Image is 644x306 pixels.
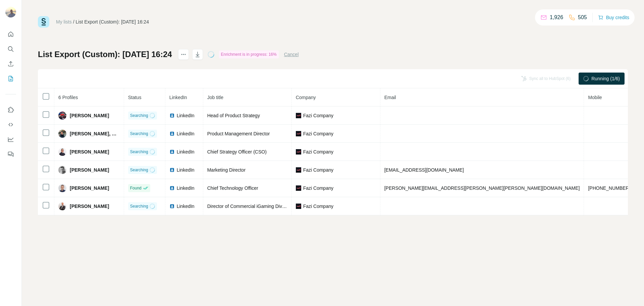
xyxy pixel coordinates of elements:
span: Fazi Company [303,203,333,210]
span: Searching [130,113,148,119]
img: Avatar [58,130,66,138]
span: [PERSON_NAME] [70,185,109,191]
img: Avatar [58,148,66,156]
span: Fazi Company [303,167,333,173]
span: LinkedIn [177,203,195,210]
span: LinkedIn [177,167,195,173]
span: Searching [130,131,148,137]
span: [PERSON_NAME] [70,167,109,173]
div: Enrichment is in progress: 16% [219,50,279,58]
img: Surfe Logo [38,16,49,28]
span: Mobile [588,95,602,100]
span: LinkedIn [169,95,187,100]
img: Avatar [58,202,66,210]
span: LinkedIn [177,130,195,137]
button: Dashboard [5,133,16,145]
span: [PERSON_NAME] [70,203,109,210]
img: company-logo [296,131,301,136]
span: [EMAIL_ADDRESS][DOMAIN_NAME] [384,167,464,173]
img: Avatar [5,7,16,17]
span: Marketing Director [207,167,246,173]
span: [PERSON_NAME] [70,148,109,155]
img: Avatar [58,112,66,120]
img: company-logo [296,167,301,173]
div: List Export (Custom): [DATE] 16:24 [76,18,149,25]
img: LinkedIn logo [169,185,175,191]
img: LinkedIn logo [169,204,175,209]
img: LinkedIn logo [169,131,175,136]
span: [PHONE_NUMBER] [588,185,630,191]
img: LinkedIn logo [169,113,175,118]
span: Job title [207,95,223,100]
span: LinkedIn [177,185,195,191]
span: 6 Profiles [58,95,78,100]
span: LinkedIn [177,148,195,155]
span: Product Management Director [207,131,270,136]
span: Email [384,95,396,100]
span: Fazi Company [303,148,333,155]
span: Chief Strategy Officer (CSO) [207,149,267,155]
span: Found [130,185,142,191]
button: Enrich CSV [5,58,16,70]
img: Avatar [58,184,66,192]
button: Use Surfe on LinkedIn [5,104,16,116]
span: Fazi Company [303,130,333,137]
img: company-logo [296,113,301,118]
span: Searching [130,203,148,209]
img: LinkedIn logo [169,149,175,155]
a: My lists [56,19,72,25]
img: company-logo [296,149,301,155]
span: Fazi Company [303,112,333,119]
button: Cancel [284,51,299,58]
p: 1,926 [550,13,563,21]
span: Searching [130,167,148,173]
span: Company [296,95,316,100]
button: Use Surfe API [5,119,16,131]
button: Feedback [5,148,16,160]
span: Fazi Company [303,185,333,191]
span: LinkedIn [177,112,195,119]
h1: List Export (Custom): [DATE] 16:24 [38,49,172,60]
span: [PERSON_NAME], MScEE [70,130,120,137]
button: Search [5,43,16,55]
p: 505 [578,13,587,21]
button: Quick start [5,28,16,40]
img: Avatar [58,166,66,174]
li: / [73,18,74,25]
span: Searching [130,149,148,155]
span: Head of Product Strategy [207,113,260,118]
span: Chief Technology Officer [207,185,258,191]
button: actions [178,49,189,60]
span: Director of Commercial iGaming Division [207,204,292,209]
img: company-logo [296,204,301,209]
span: [PERSON_NAME][EMAIL_ADDRESS][PERSON_NAME][PERSON_NAME][DOMAIN_NAME] [384,185,580,191]
span: Running (1/6) [591,75,620,82]
button: Buy credits [598,13,629,22]
img: company-logo [296,185,301,191]
img: LinkedIn logo [169,167,175,173]
button: My lists [5,73,16,85]
span: Status [128,95,142,100]
span: [PERSON_NAME] [70,112,109,119]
